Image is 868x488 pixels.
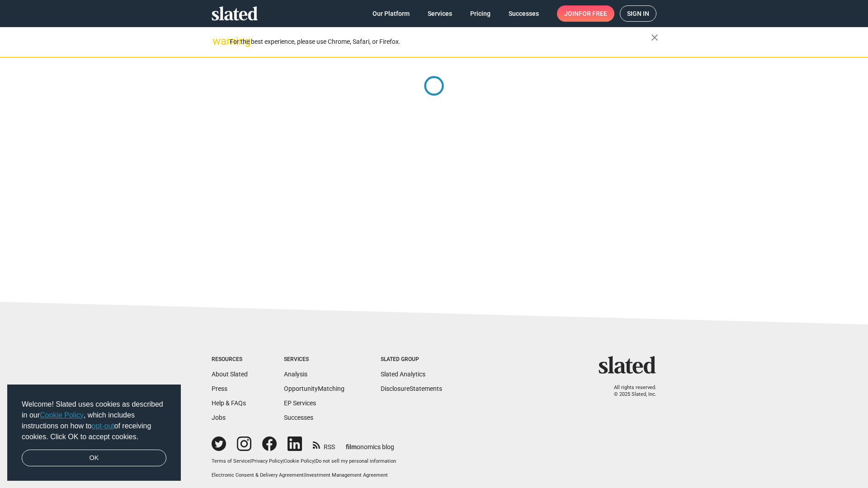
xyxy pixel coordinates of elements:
[509,5,539,22] span: Successes
[564,5,607,22] span: Join
[649,32,660,43] mat-icon: close
[230,36,651,48] div: For the best experience, please use Chrome, Safari, or Firefox.
[579,5,607,22] span: for free
[373,5,410,22] span: Our Platform
[470,5,491,22] span: Pricing
[212,371,248,378] a: About Slated
[212,414,226,421] a: Jobs
[305,472,388,478] a: Investment Management Agreement
[283,458,284,464] span: |
[250,458,251,464] span: |
[346,443,357,450] span: film
[313,437,335,451] a: RSS
[428,5,452,22] span: Services
[557,5,614,22] a: Joinfor free
[212,36,223,47] mat-icon: warning
[212,385,227,392] a: Press
[284,458,314,464] a: Cookie Policy
[212,458,250,464] a: Terms of Service
[604,385,656,398] p: All rights reserved. © 2025 Slated, Inc.
[304,472,305,478] span: |
[212,399,246,407] a: Help & FAQs
[314,458,316,464] span: |
[284,385,344,392] a: OpportunityMatching
[40,411,84,419] a: Cookie Policy
[284,356,344,363] div: Services
[212,356,248,363] div: Resources
[284,414,313,421] a: Successes
[284,399,316,407] a: EP Services
[22,450,166,467] a: dismiss cookie message
[92,422,114,430] a: opt-out
[463,5,498,22] a: Pricing
[284,371,307,378] a: Analysis
[212,472,304,478] a: Electronic Consent & Delivery Agreement
[316,458,396,465] button: Do not sell my personal information
[620,5,656,22] a: Sign in
[381,385,442,392] a: DisclosureStatements
[365,5,417,22] a: Our Platform
[22,399,166,442] span: Welcome! Slated uses cookies as described in our , which includes instructions on how to of recei...
[346,436,394,451] a: filmonomics blog
[381,356,442,363] div: Slated Group
[7,385,181,481] div: cookieconsent
[420,5,459,22] a: Services
[251,458,283,464] a: Privacy Policy
[627,6,649,21] span: Sign in
[381,371,425,378] a: Slated Analytics
[501,5,546,22] a: Successes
